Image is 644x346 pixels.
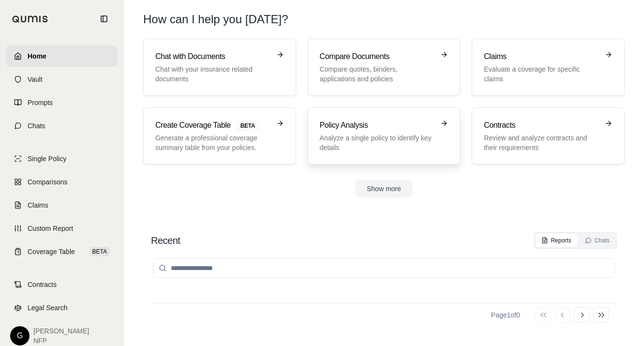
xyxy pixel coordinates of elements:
span: BETA [235,120,261,131]
span: Vault [28,75,43,84]
h3: Create Coverage Table [155,120,270,131]
span: Coverage Table [28,247,75,256]
a: Chat with DocumentsChat with your insurance related documents [143,39,296,96]
span: Prompts [28,98,53,107]
a: ClaimsEvaluate a coverage for specific claims [472,39,625,96]
a: Policy AnalysisAnalyze a single policy to identify key details [308,107,461,165]
h3: Contracts [484,120,599,131]
div: Page 1 of 0 [491,310,520,320]
h1: How can I help you [DATE]? [143,12,625,27]
a: Compare DocumentsCompare quotes, binders, applications and policies [308,39,461,96]
span: BETA [90,247,110,256]
span: Single Policy [28,154,66,164]
span: Claims [28,200,48,210]
h3: Policy Analysis [320,120,435,131]
a: Comparisons [6,171,118,193]
div: Loading... [151,287,617,330]
a: Legal Search [6,297,118,318]
a: Contracts [6,274,118,295]
p: Generate a professional coverage summary table from your policies. [155,133,270,152]
h3: Compare Documents [320,51,435,62]
div: Chats [585,237,610,244]
span: Chats [28,121,45,131]
h2: Recent [151,234,180,247]
button: Collapse sidebar [96,11,112,27]
span: NFP [33,336,89,346]
p: Analyze a single policy to identify key details [320,133,435,152]
span: Contracts [28,280,57,289]
span: [PERSON_NAME] [33,326,89,336]
div: Reports [541,237,571,244]
a: Claims [6,195,118,216]
span: Custom Report [28,224,73,233]
div: G [10,326,30,346]
p: Compare quotes, binders, applications and policies [320,64,435,84]
p: Chat with your insurance related documents [155,64,270,84]
h3: Chat with Documents [155,51,270,62]
a: Single Policy [6,148,118,169]
img: Qumis Logo [12,15,48,23]
span: Home [28,51,46,61]
a: Create Coverage TableBETAGenerate a professional coverage summary table from your policies. [143,107,296,165]
a: Chats [6,115,118,136]
button: Chats [579,234,615,247]
a: Coverage TableBETA [6,241,118,262]
span: Comparisons [28,177,67,187]
a: Prompts [6,92,118,113]
a: ContractsReview and analyze contracts and their requirements [472,107,625,165]
p: Review and analyze contracts and their requirements [484,133,599,152]
span: Legal Search [28,303,68,313]
button: Show more [355,180,413,197]
a: Home [6,45,118,67]
h3: Claims [484,51,599,62]
p: Evaluate a coverage for specific claims [484,64,599,84]
button: Reports [536,234,577,247]
a: Custom Report [6,218,118,239]
a: Vault [6,69,118,90]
